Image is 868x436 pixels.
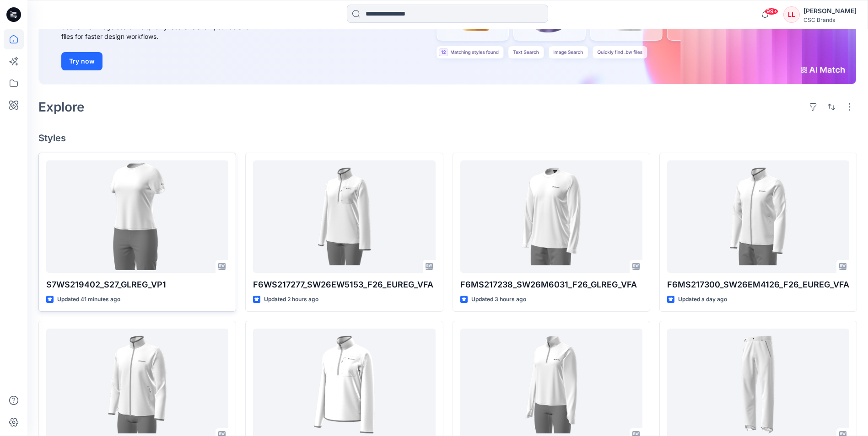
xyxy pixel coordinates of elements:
p: F6WS217277_SW26EW5153_F26_EUREG_VFA [253,278,435,291]
p: Updated 3 hours ago [471,295,526,304]
div: Use text or image search to quickly locate relevant, editable .bw files for faster design workflows. [61,22,267,41]
div: [PERSON_NAME] [803,5,857,16]
a: S7WS219402_S27_GLREG_VP1 [46,160,228,272]
p: Updated 2 hours ago [264,295,318,304]
p: F6MS217300_SW26EM4126_F26_EUREG_VFA [667,278,849,291]
p: S7WS219402_S27_GLREG_VP1 [46,278,228,291]
div: LL [783,6,800,23]
a: F6MS217300_SW26EM4126_F26_EUREG_VFA [667,160,849,272]
button: Try now [61,52,102,70]
a: F6MS217238_SW26M6031_F26_GLREG_VFA [460,160,642,272]
p: Updated 41 minutes ago [57,295,120,304]
div: CSC Brands [803,16,857,23]
span: 99+ [765,8,778,15]
p: F6MS217238_SW26M6031_F26_GLREG_VFA [460,278,642,291]
h4: Styles [38,133,857,144]
h2: Explore [38,100,85,114]
p: Updated a day ago [678,295,727,304]
a: F6WS217277_SW26EW5153_F26_EUREG_VFA [253,160,435,272]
